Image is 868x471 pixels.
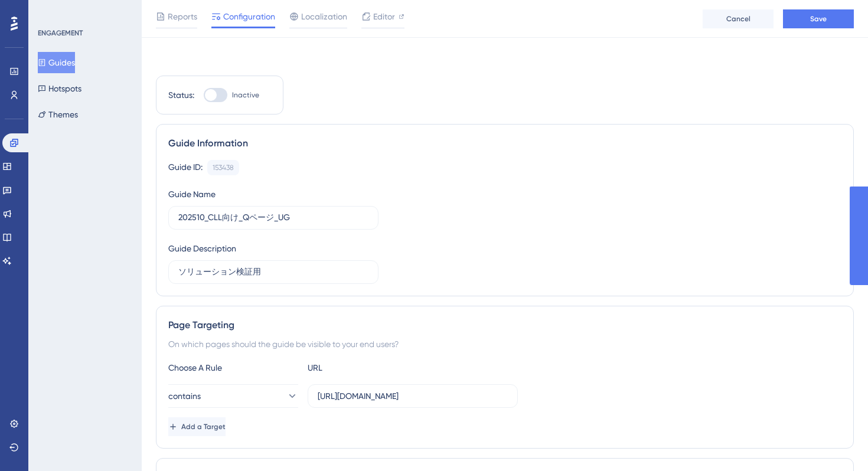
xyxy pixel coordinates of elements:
span: Localization [301,9,347,24]
button: contains [168,384,298,408]
div: Status: [168,88,194,102]
div: Guide ID: [168,160,203,175]
button: Save [783,9,854,28]
input: Type your Guide’s Name here [178,211,368,224]
div: Guide Information [168,136,841,151]
span: Editor [373,9,395,24]
iframe: UserGuiding AI Assistant Launcher [818,424,854,460]
button: Add a Target [168,417,226,436]
div: On which pages should the guide be visible to your end users? [168,337,841,351]
div: 153438 [213,163,234,172]
div: ENGAGEMENT [38,28,83,38]
button: Hotspots [38,78,81,99]
div: Guide Description [168,241,236,256]
span: contains [168,389,201,403]
span: Save [810,14,827,24]
span: Add a Target [181,422,226,431]
input: Type your Guide’s Description here [178,266,368,279]
span: Configuration [223,9,275,24]
div: URL [308,361,438,375]
span: Inactive [232,90,259,100]
button: Cancel [703,9,774,28]
div: Choose A Rule [168,361,298,375]
button: Guides [38,52,75,73]
button: Themes [38,104,78,125]
span: Reports [168,9,197,24]
div: Guide Name [168,187,216,201]
span: Cancel [726,14,750,24]
input: yourwebsite.com/path [318,390,508,403]
div: Page Targeting [168,318,841,332]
